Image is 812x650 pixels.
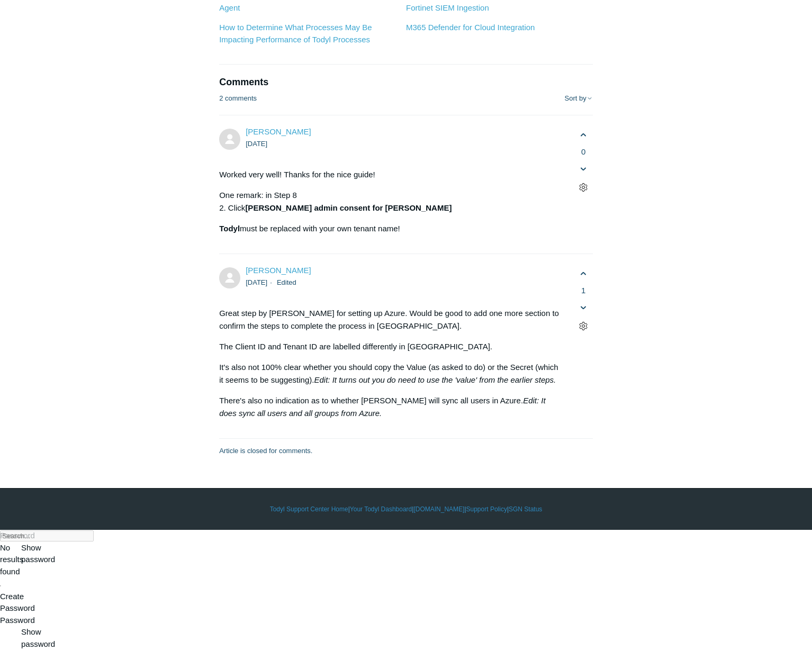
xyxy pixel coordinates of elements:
button: This comment was not helpful [574,298,593,317]
li: Edited [277,278,296,286]
button: This comment was not helpful [574,159,593,178]
button: Comment actions [574,178,593,196]
button: This comment was helpful [574,265,593,283]
p: One remark: in Step 8 2. Click [219,189,564,214]
p: 2 comments [219,93,257,104]
p: must be replaced with your own tenant name! [219,222,564,235]
time: 08/23/2021, 02:44 [246,278,267,286]
button: Sort by [565,95,593,103]
a: Todyl Support Center Home [270,504,348,514]
em: Edit: It does sync all users and all groups from Azure. [219,396,545,418]
p: Great step by [PERSON_NAME] for setting up Azure. Would be good to add one more section to confir... [219,307,564,332]
a: Fortinet SIEM Ingestion [406,3,489,12]
strong: Todyl [219,224,240,233]
time: 06/07/2021, 09:45 [246,140,267,148]
button: Comment actions [574,317,593,335]
p: It's also not 100% clear whether you should copy the Value (as asked to do) or the Secret (which ... [219,361,564,386]
a: Support Policy [466,504,507,514]
a: M365 Defender for Cloud Integration [406,23,535,32]
span: 1 [574,285,593,297]
a: SGN Status [509,504,542,514]
h2: Comments [219,75,593,89]
span: Erwin Geirnaert [246,127,311,136]
button: This comment was helpful [574,126,593,145]
a: Your Todyl Dashboard [350,504,412,514]
div: | | | | [99,504,713,514]
strong: [PERSON_NAME] admin consent for [PERSON_NAME] [245,203,452,212]
a: [PERSON_NAME] [246,266,311,275]
a: How to Determine What Processes May Be Impacting Performance of Todyl Processes [219,23,372,44]
span: Stuart Brown [246,266,311,275]
p: There's also no indication as to whether [PERSON_NAME] will sync all users in Azure. [219,394,564,420]
p: Worked very well! Thanks for the nice guide! [219,168,564,181]
p: Article is closed for comments. [219,446,312,456]
a: [PERSON_NAME] [246,127,311,136]
p: The Client ID and Tenant ID are labelled differently in [GEOGRAPHIC_DATA]. [219,340,564,353]
em: Edit: It turns out you do need to use the 'value' from the earlier steps. [314,375,556,384]
span: 0 [574,146,593,158]
a: [DOMAIN_NAME] [413,504,464,514]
